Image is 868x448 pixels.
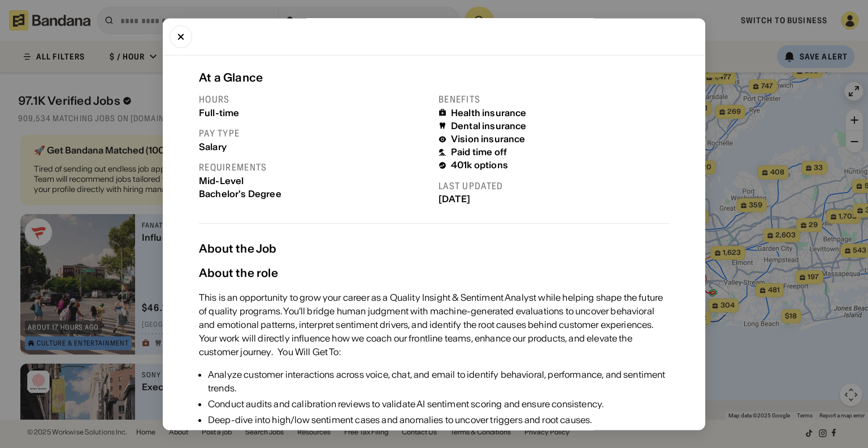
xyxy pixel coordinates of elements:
[199,189,429,199] div: Bachelor's Degree
[208,397,669,411] div: Conduct audits and calibration reviews to validate AI sentiment scoring and ensure consistency.
[199,161,429,173] div: Requirements
[199,291,669,359] div: This is an opportunity to grow your career as a Quality Insight & Sentiment Analyst while helping...
[170,25,192,48] button: Close
[199,264,278,281] div: About the role
[451,147,507,158] div: Paid time off
[199,71,669,84] div: At a Glance
[439,180,669,192] div: Last updated
[451,108,527,118] div: Health insurance
[199,242,669,255] div: About the Job
[439,194,669,205] div: [DATE]
[208,413,669,426] div: Deep-dive into high/low sentiment cases and anomalies to uncover triggers and root causes.
[208,368,669,395] div: Analyze customer interactions across voice, chat, and email to identify behavioral, performance, ...
[451,121,527,131] div: Dental insurance
[199,142,429,152] div: Salary
[199,108,429,118] div: Full-time
[199,127,429,139] div: Pay type
[199,93,429,105] div: Hours
[451,134,526,145] div: Vision insurance
[451,160,508,171] div: 401k options
[199,176,429,186] div: Mid-Level
[439,93,669,105] div: Benefits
